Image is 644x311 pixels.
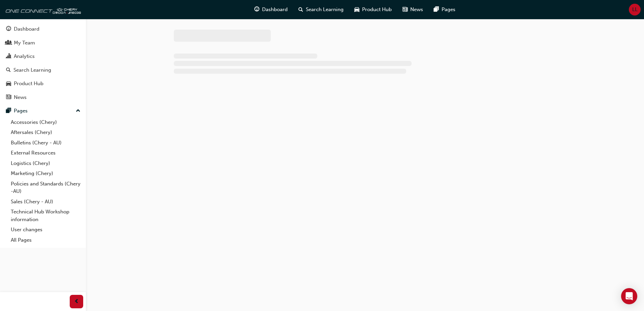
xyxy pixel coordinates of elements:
a: news-iconNews [397,3,428,16]
span: news-icon [6,95,11,101]
a: guage-iconDashboard [249,3,293,16]
a: pages-iconPages [428,3,461,16]
button: LL [629,4,641,15]
button: Pages [3,105,83,117]
a: Search Learning [3,64,83,76]
span: chart-icon [6,54,11,60]
a: car-iconProduct Hub [349,3,397,16]
div: Search Learning [13,66,51,74]
span: guage-icon [6,26,11,32]
a: Analytics [3,50,83,63]
a: Bulletins (Chery - AU) [8,138,83,148]
a: Aftersales (Chery) [8,127,83,138]
a: User changes [8,224,83,235]
span: up-icon [76,107,80,115]
a: Technical Hub Workshop information [8,207,83,224]
a: Accessories (Chery) [8,117,83,128]
span: LL [632,6,638,13]
div: Dashboard [14,25,39,33]
span: prev-icon [74,298,79,306]
a: News [3,91,83,104]
span: Pages [442,6,455,13]
button: DashboardMy TeamAnalyticsSearch LearningProduct HubNews [3,22,83,105]
span: News [410,6,423,13]
span: Dashboard [262,6,288,13]
span: car-icon [354,5,359,14]
a: External Resources [8,148,83,158]
div: Open Intercom Messenger [621,288,637,304]
span: guage-icon [254,5,259,14]
span: news-icon [402,5,408,14]
a: Product Hub [3,77,83,90]
span: search-icon [6,67,11,73]
div: Analytics [14,53,35,60]
div: Pages [14,107,28,115]
a: Logistics (Chery) [8,158,83,169]
div: News [14,94,27,101]
img: oneconnect [3,3,81,16]
a: Sales (Chery - AU) [8,197,83,207]
span: pages-icon [6,108,11,114]
div: Product Hub [14,80,43,88]
span: car-icon [6,81,11,87]
a: Marketing (Chery) [8,168,83,179]
span: Search Learning [306,6,344,13]
a: Dashboard [3,23,83,35]
span: search-icon [298,5,303,14]
a: Policies and Standards (Chery -AU) [8,179,83,197]
a: search-iconSearch Learning [293,3,349,16]
span: pages-icon [434,5,439,14]
a: All Pages [8,235,83,245]
div: My Team [14,39,35,47]
span: people-icon [6,40,11,46]
a: My Team [3,37,83,49]
span: Product Hub [362,6,392,13]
